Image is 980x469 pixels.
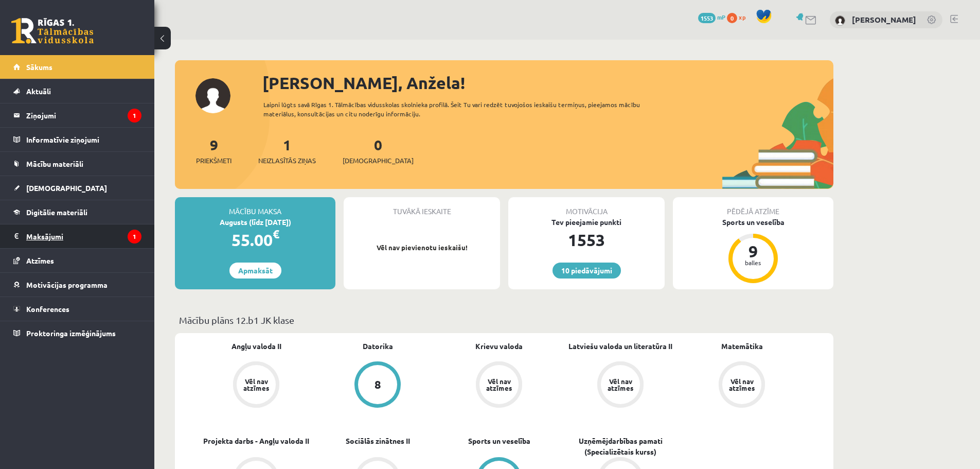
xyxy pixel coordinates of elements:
[852,14,916,25] a: [PERSON_NAME]
[13,79,141,103] a: Aktuāli
[262,71,833,95] div: [PERSON_NAME], Anžela!
[26,183,107,193] span: [DEMOGRAPHIC_DATA]
[128,230,141,244] i: 1
[242,378,271,391] div: Vēl nav atzīmes
[26,62,52,72] span: Sākums
[26,328,116,338] span: Proktoringa izmēģinājums
[739,13,745,21] span: xp
[26,86,51,96] span: Aktuāli
[175,228,335,252] div: 55.00
[346,436,410,446] a: Sociālās zinātnes II
[343,135,414,166] a: 0[DEMOGRAPHIC_DATA]
[317,361,438,410] a: 8
[13,200,141,224] a: Digitālie materiāli
[13,128,141,151] a: Informatīvie ziņojumi
[128,109,141,123] i: 1
[231,341,281,352] a: Angļu valoda II
[738,243,769,259] div: 9
[508,197,665,217] div: Motivācija
[673,197,833,217] div: Pēdējā atzīme
[727,13,737,23] span: 0
[26,128,141,151] legend: Informatīvie ziņojumi
[26,159,83,168] span: Mācību materiāli
[26,103,141,127] legend: Ziņojumi
[508,217,665,228] div: Tev pieejamie punkti
[258,135,316,166] a: 1Neizlasītās ziņas
[560,436,681,457] a: Uzņēmējdarbības pamati (Specializētais kurss)
[273,227,279,241] span: €
[835,15,845,26] img: Anžela Aleksandrova
[13,321,141,345] a: Proktoringa izmēģinājums
[343,155,414,166] span: [DEMOGRAPHIC_DATA]
[560,361,681,410] a: Vēl nav atzīmes
[26,224,141,248] legend: Maksājumi
[258,155,316,166] span: Neizlasītās ziņas
[681,361,803,410] a: Vēl nav atzīmes
[698,13,716,23] span: 1553
[568,341,672,352] a: Latviešu valoda un literatūra II
[438,361,560,410] a: Vēl nav atzīmes
[26,256,54,265] span: Atzīmes
[13,297,141,321] a: Konferences
[26,280,108,289] span: Motivācijas programma
[175,197,335,217] div: Mācību maksa
[727,378,756,391] div: Vēl nav atzīmes
[175,217,335,228] div: Augusts (līdz [DATE])
[717,13,725,21] span: mP
[179,313,829,327] p: Mācību plāns 12.b1 JK klase
[673,217,833,228] div: Sports un veselība
[363,341,393,352] a: Datorika
[375,379,381,390] div: 8
[26,207,87,217] span: Digitālie materiāli
[468,436,530,446] a: Sports un veselība
[727,13,751,21] a: 0 xp
[508,228,665,252] div: 1553
[11,18,94,44] a: Rīgas 1. Tālmācības vidusskola
[13,176,141,200] a: [DEMOGRAPHIC_DATA]
[203,436,309,446] a: Projekta darbs - Angļu valoda II
[673,217,833,285] a: Sports un veselība 9 balles
[349,242,495,253] p: Vēl nav pievienotu ieskaišu!
[195,361,317,410] a: Vēl nav atzīmes
[475,341,523,352] a: Krievu valoda
[13,55,141,79] a: Sākums
[738,259,769,266] div: balles
[13,249,141,272] a: Atzīmes
[196,155,231,166] span: Priekšmeti
[721,341,763,352] a: Matemātika
[13,152,141,176] a: Mācību materiāli
[26,304,69,314] span: Konferences
[606,378,635,391] div: Vēl nav atzīmes
[13,103,141,127] a: Ziņojumi1
[13,273,141,297] a: Motivācijas programma
[229,263,281,279] a: Apmaksāt
[196,135,231,166] a: 9Priekšmeti
[485,378,513,391] div: Vēl nav atzīmes
[553,263,621,279] a: 10 piedāvājumi
[698,13,725,21] a: 1553 mP
[344,197,500,217] div: Tuvākā ieskaite
[13,224,141,248] a: Maksājumi1
[263,100,658,118] div: Laipni lūgts savā Rīgas 1. Tālmācības vidusskolas skolnieka profilā. Šeit Tu vari redzēt tuvojošo...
